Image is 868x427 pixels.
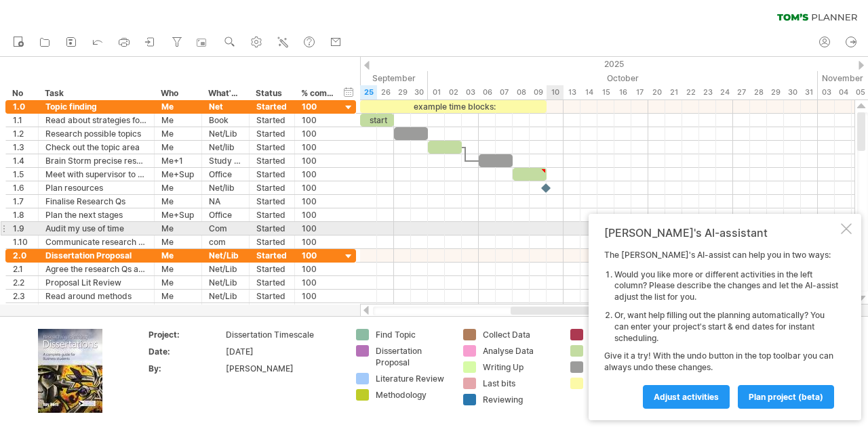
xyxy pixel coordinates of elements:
div: 100 [302,208,334,221]
div: 1.9 [13,222,31,235]
span: plan project (beta) [749,392,823,402]
div: Agree the research Qs and scope [45,263,147,275]
div: Me [161,114,195,127]
div: 100 [302,114,334,127]
div: Me [161,303,195,316]
div: Thursday, 16 October 2025 [614,85,631,99]
div: NA [209,195,242,208]
div: Methodology [376,389,450,401]
div: Wednesday, 15 October 2025 [597,85,614,99]
div: Plan resources [45,181,147,194]
div: Friday, 31 October 2025 [801,85,818,99]
div: Tuesday, 14 October 2025 [580,85,597,99]
div: start [360,114,394,127]
div: Dissertation Proposal [45,249,147,262]
div: By: [149,363,223,374]
div: Tuesday, 28 October 2025 [750,85,767,99]
a: plan project (beta) [738,385,834,409]
div: The [PERSON_NAME]'s AI-assist can help you in two ways: Give it a try! With the undo button in th... [604,250,838,408]
div: [PERSON_NAME]'s AI-assistant [604,226,838,240]
div: Brain Storm precise research Qs [45,154,147,167]
div: 2.1 [13,263,31,275]
div: Me [161,100,195,113]
div: Study Room [209,154,242,167]
div: Net/Lib [209,127,242,140]
div: Thursday, 9 October 2025 [530,85,547,99]
div: 1.10 [13,235,31,248]
div: Me [161,141,195,154]
div: Me [161,290,195,302]
div: Started [256,222,288,235]
div: com [209,235,242,248]
div: Started [256,249,288,262]
div: Net [209,100,242,113]
div: 2.2 [13,276,31,289]
div: % complete [301,87,334,100]
div: Writing Up [483,361,557,373]
div: 100 [302,100,334,113]
div: Net/Lib [209,249,242,262]
div: Me [161,235,195,248]
div: 1.5 [13,168,31,181]
div: Tuesday, 4 November 2025 [835,85,852,99]
img: ae64b563-e3e0-416d-90a8-e32b171956a1.jpg [38,329,102,413]
div: Me+Sup [161,168,195,181]
div: Monday, 29 September 2025 [394,85,411,99]
div: Net/Lib [209,263,242,275]
div: Office [209,168,242,181]
div: 100 [302,303,334,316]
div: Office [209,208,242,221]
div: 100 [302,235,334,248]
div: Started [256,100,288,113]
div: Wednesday, 22 October 2025 [682,85,699,99]
div: Finalise Research Qs [45,195,147,208]
div: Started [256,154,288,167]
div: Book [209,114,242,127]
div: Reviewing [483,394,557,405]
div: Monday, 27 October 2025 [733,85,750,99]
div: Status [256,87,287,100]
div: 100 [302,249,334,262]
div: Date: [149,346,223,357]
div: Monday, 13 October 2025 [564,85,580,99]
div: Com [209,222,242,235]
div: Thursday, 30 October 2025 [784,85,801,99]
div: Wednesday, 29 October 2025 [767,85,784,99]
div: Me+1 [161,154,195,167]
div: Me+Sup [161,208,195,221]
div: Me [161,249,195,262]
div: 1.3 [13,141,31,154]
div: October 2025 [428,71,818,85]
div: example time blocks: [360,100,547,113]
div: Friday, 3 October 2025 [462,85,479,99]
div: Tuesday, 21 October 2025 [665,85,682,99]
div: Wednesday, 8 October 2025 [513,85,530,99]
div: Analyse Data [483,345,557,357]
div: Net/Lib [209,276,242,289]
div: What's needed [208,87,241,100]
span: Adjust activities [654,392,719,402]
div: Started [256,303,288,316]
div: Communicate research Qs [45,235,147,248]
div: 100 [302,127,334,140]
div: Read around methods [45,290,147,302]
div: 1.0 [13,100,31,113]
div: Check out the topic area [45,141,147,154]
div: No [12,87,31,100]
div: Address ethical issues and prepare ethical statement [45,303,147,316]
div: Started [256,127,288,140]
div: Net/lib [209,181,242,194]
div: 100 [302,276,334,289]
div: Monday, 3 November 2025 [818,85,835,99]
div: [DATE] [226,346,340,357]
div: Plan the next stages [45,208,147,221]
div: Dissertation Timescale [226,329,340,340]
div: 1.6 [13,181,31,194]
div: Read about strategies for finding a topic [45,114,147,127]
li: Would you like more or different activities in the left column? Please describe the changes and l... [614,269,838,303]
div: Friday, 10 October 2025 [547,85,564,99]
div: Me [161,276,195,289]
div: Net/Lib [209,303,242,316]
div: Audit my use of time [45,222,147,235]
div: Tuesday, 30 September 2025 [411,85,428,99]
